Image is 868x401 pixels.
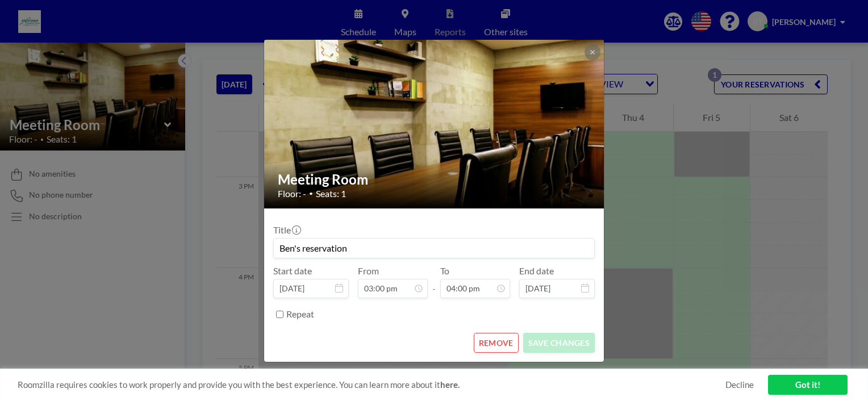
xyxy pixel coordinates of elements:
[358,265,379,277] label: From
[519,265,554,277] label: End date
[725,379,754,390] a: Decline
[523,333,595,353] button: SAVE CHANGES
[273,224,300,236] label: Title
[316,188,346,199] span: Seats: 1
[274,239,594,258] input: (No title)
[768,375,848,395] a: Got it!
[273,265,312,277] label: Start date
[286,308,314,320] label: Repeat
[309,189,313,198] span: •
[432,269,436,294] span: -
[440,379,460,390] a: here.
[278,171,591,188] h2: Meeting Room
[264,10,605,237] img: 537.jpg
[440,265,449,277] label: To
[18,379,725,390] span: Roomzilla requires cookies to work properly and provide you with the best experience. You can lea...
[474,333,519,353] button: REMOVE
[278,188,306,199] span: Floor: -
